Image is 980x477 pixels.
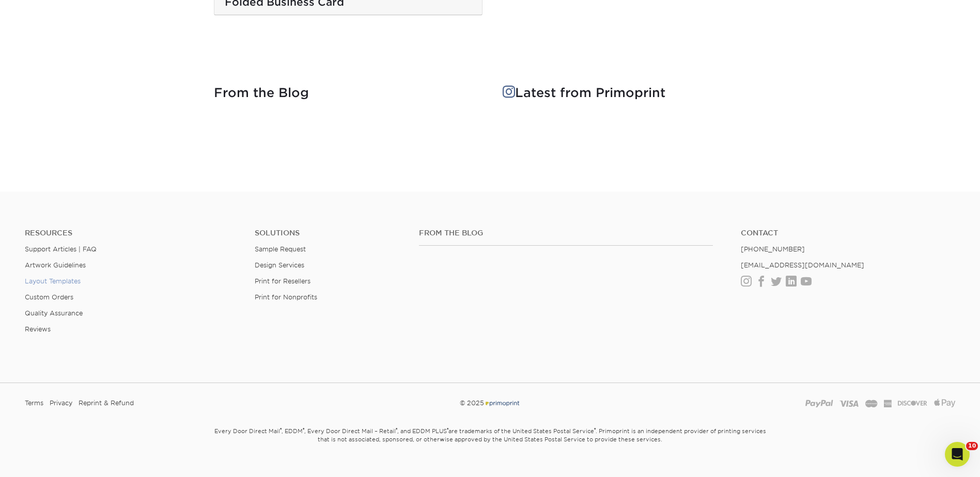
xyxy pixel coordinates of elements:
sup: ® [594,427,596,432]
a: Support Articles | FAQ [25,245,97,253]
a: [EMAIL_ADDRESS][DOMAIN_NAME] [741,261,864,269]
a: Custom Orders [25,293,73,301]
sup: ® [396,427,397,432]
iframe: Intercom live chat [945,442,970,467]
small: Every Door Direct Mail , EDDM , Every Door Direct Mail – Retail , and EDDM PLUS are trademarks of... [188,423,792,469]
a: [PHONE_NUMBER] [741,245,805,253]
sup: ® [303,427,304,432]
h4: Latest from Primoprint [503,86,767,101]
a: Design Services [255,261,304,269]
h4: Solutions [255,229,403,237]
div: © 2025 [332,395,647,411]
a: Quality Assurance [25,309,83,317]
sup: ® [447,427,448,432]
h4: Resources [25,229,239,237]
img: Primoprint [484,399,520,407]
a: Reviews [25,325,51,333]
a: Privacy [50,395,72,411]
a: Print for Resellers [255,277,310,285]
a: Sample Request [255,245,306,253]
a: Print for Nonprofits [255,293,317,301]
h4: From the Blog [419,229,713,237]
a: Artwork Guidelines [25,261,86,269]
a: Reprint & Refund [79,395,134,411]
h4: From the Blog [214,86,478,101]
a: Layout Templates [25,277,81,285]
a: Contact [741,229,955,237]
sup: ® [280,427,282,432]
iframe: Google Customer Reviews [3,446,88,473]
a: Terms [25,395,43,411]
span: 10 [966,442,978,450]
